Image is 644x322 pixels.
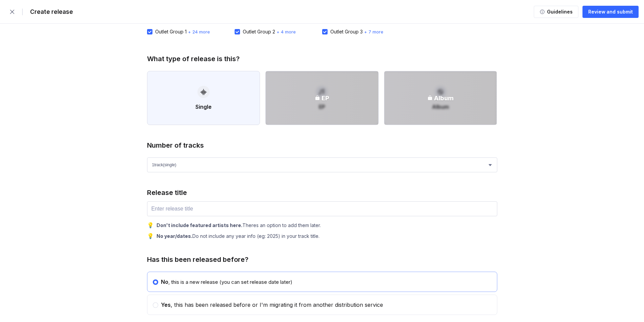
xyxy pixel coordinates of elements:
[147,222,154,228] div: 💡
[582,6,639,18] button: Review and submit
[330,29,363,34] div: Outlet Group 3
[277,29,296,34] span: + 4 more
[545,8,573,15] div: Guidelines
[321,95,329,102] div: EP
[188,29,210,34] span: + 24 more
[534,6,578,18] button: Guidelines
[157,222,242,228] b: Don't include featured artists here.
[147,141,204,149] div: Number of tracks
[243,29,275,34] div: Outlet Group 2
[147,232,154,239] div: 💡
[147,255,248,264] div: Has this been released before?
[26,8,73,15] div: Create release
[158,301,383,308] div: , this has been released before or I'm migrating it from another distribution service
[384,71,497,125] button: AlbumAlbum
[364,29,383,34] span: + 7 more
[157,233,192,239] b: No year/dates.
[147,189,187,197] div: Release title
[265,71,379,125] button: EPEP
[588,8,633,15] div: Review and submit
[161,278,168,285] span: No
[147,55,240,63] div: What type of release is this?
[157,233,319,239] div: Do not include any year info (eg: 2025) in your track title.
[147,201,497,216] input: Enter release title
[434,95,454,102] div: Album
[155,29,187,34] div: Outlet Group 1
[161,301,171,308] span: Yes
[22,8,23,15] div: |
[158,278,292,285] div: , this is a new release (you can set release date later)
[147,71,260,125] button: Single
[195,103,212,110] div: Single
[157,222,321,228] div: Theres an option to add them later.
